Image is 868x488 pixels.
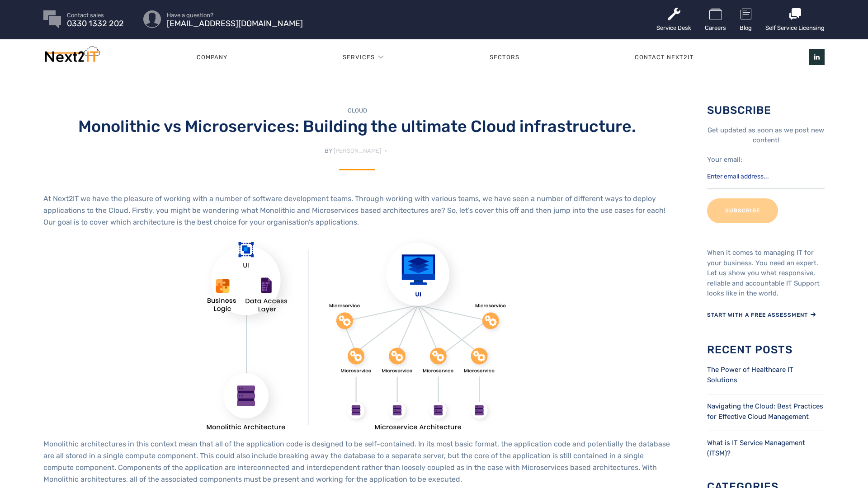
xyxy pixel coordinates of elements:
h3: Recent Posts [707,344,825,356]
img: Best architecture for MVP: monolith, SOA, microservices or ... [199,237,516,438]
label: Your email: [707,155,742,164]
a: What is IT Service Management (ITSM)? [707,439,805,457]
p: When it comes to managing IT for your business. You need an expert. Let us show you what responsi... [707,248,825,299]
a: Cloud [348,107,367,114]
a: Sectors [432,44,577,71]
a: The Power of Healthcare IT Solutions [707,366,793,384]
span: [EMAIL_ADDRESS][DOMAIN_NAME] [167,21,303,27]
span: 0330 1332 202 [67,21,124,27]
a: Contact Next2IT [577,44,752,71]
h1: Monolithic vs Microservices: Building the ultimate Cloud infrastructure. [43,117,671,136]
a: Navigating the Cloud: Best Practices for Effective Cloud Management [707,402,823,421]
a: Contact sales 0330 1332 202 [67,12,124,27]
a: Have a question? [EMAIL_ADDRESS][DOMAIN_NAME] [167,12,303,27]
span: Have a question? [167,12,303,18]
img: Next2IT [43,46,100,66]
p: Get updated as soon as we post new content! [707,125,825,145]
a: START WITH A FREE ASSESSMENT [707,308,816,321]
p: Monolithic architectures in this context mean that all of the application code is designed to be ... [43,438,671,485]
span: Contact sales [67,12,124,18]
a: Services [343,44,375,71]
input: Subscribe [707,198,778,223]
a: [PERSON_NAME] [334,147,381,154]
span: by [325,147,332,154]
h3: Subscribe [707,104,825,116]
p: At Next2IT we have the pleasure of working with a number of software development teams. Through w... [43,193,671,228]
a: Company [139,44,285,71]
